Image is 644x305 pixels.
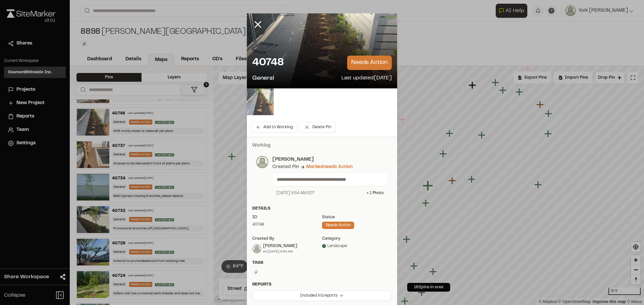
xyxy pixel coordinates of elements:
[367,190,384,196] div: + 1 Photo
[252,290,392,301] button: Included in1reports
[272,163,299,171] div: Created Pin
[272,156,388,163] p: [PERSON_NAME]
[263,243,297,249] div: [PERSON_NAME]
[252,214,322,220] div: ID
[263,249,297,254] div: on [DATE] 9:54 AM
[252,206,392,212] div: Details
[322,236,392,242] div: category
[252,56,284,70] p: 40748
[322,222,354,229] div: needs action
[252,269,260,276] button: Edit Tags
[322,243,392,249] div: Landscape
[300,293,337,299] span: Included in 1 reports
[253,244,261,253] img: Katie Saylors
[251,122,297,133] button: Add to Worklog
[252,74,274,83] p: General
[252,142,392,149] p: Worklog
[252,260,392,266] div: Tags
[347,56,392,70] p: needs action
[252,236,322,242] div: Created by
[247,88,274,115] img: file
[252,222,322,228] div: 40748
[276,190,315,196] div: [DATE] 9:54 AM EDT
[341,74,392,83] p: Last updated [DATE]
[256,156,268,168] img: photo
[300,122,336,133] button: Delete Pin
[322,214,392,220] div: Status
[252,282,392,288] div: Reports
[306,163,353,171] div: Marked needs action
